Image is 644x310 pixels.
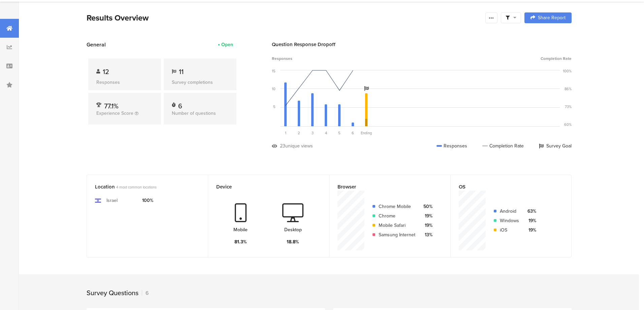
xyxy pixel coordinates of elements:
div: Completion Rate [482,142,524,149]
div: Windows [500,217,519,224]
span: 6 [352,130,354,136]
div: Survey Goal [539,142,572,149]
div: 50% [421,203,432,210]
span: Responses [272,56,292,62]
div: Question Response Dropoff [272,41,572,48]
div: 13% [421,231,432,238]
div: Ending [360,130,373,136]
div: 19% [421,212,432,219]
div: 10 [272,86,276,92]
span: General [87,41,106,48]
div: Desktop [284,226,302,233]
div: Chrome Mobile [379,203,415,210]
div: Browser [337,183,431,191]
div: OS [459,183,552,191]
div: 23 [280,142,285,149]
div: 73% [565,104,572,109]
div: 18.8% [287,238,299,245]
span: Completion Rate [541,56,572,62]
div: 6 [142,289,149,297]
span: 11 [179,67,184,77]
div: 63% [524,208,536,215]
div: Responses [437,142,467,149]
div: Responses [96,79,153,86]
span: Share Report [538,15,566,20]
span: Number of questions [172,110,216,117]
div: 5 [273,104,276,109]
div: Samsung Internet [379,231,415,238]
div: Mobile [233,226,248,233]
span: 77.1% [104,101,119,111]
span: 5 [338,130,341,136]
div: Open [221,41,233,48]
div: Android [500,208,519,215]
span: 2 [298,130,300,136]
span: 1 [285,130,286,136]
div: iOS [500,227,519,234]
div: 81.3% [234,238,247,245]
div: unique views [285,142,313,149]
div: Survey Questions [87,288,138,298]
span: 3 [312,130,314,136]
span: 4 [325,130,327,136]
div: Mobile Safari [379,222,415,229]
div: Location [95,183,189,191]
div: Device [216,183,310,191]
div: 19% [421,222,432,229]
div: Survey completions [172,79,228,86]
div: 60% [564,122,572,127]
span: Experience Score [96,110,133,117]
span: 12 [103,67,109,77]
div: 19% [524,227,536,234]
span: 4 most common locations [116,184,157,190]
div: 15 [272,68,276,74]
div: 100% [142,197,153,204]
div: Israel [106,197,118,204]
i: Survey Goal [364,86,369,91]
div: 6 [178,101,182,108]
div: 19% [524,217,536,224]
div: 100% [563,68,572,74]
div: Chrome [379,212,415,219]
div: 86% [565,86,572,92]
div: Results Overview [87,12,482,24]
